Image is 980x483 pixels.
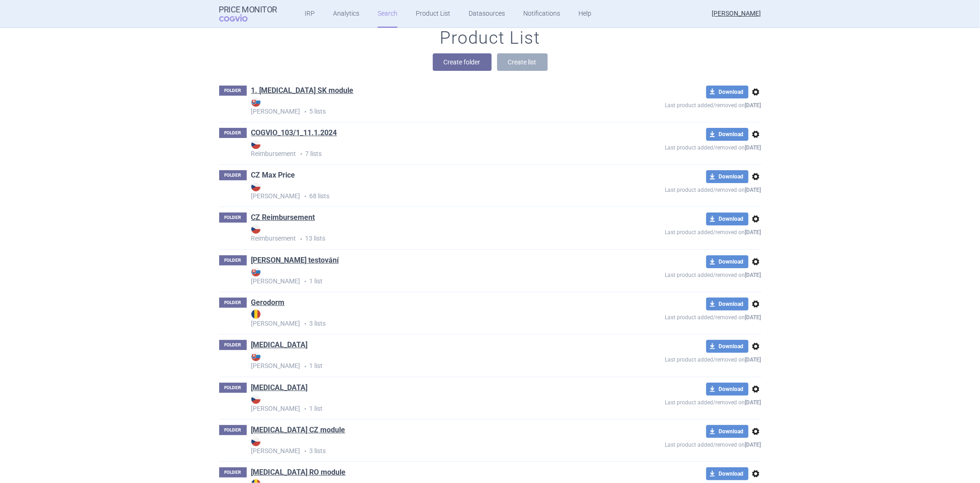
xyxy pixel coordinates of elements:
p: 68 lists [251,182,599,201]
button: Download [706,213,748,225]
a: Price MonitorCOGVIO [219,5,278,23]
img: SK [251,267,261,276]
img: CZ [251,395,261,404]
p: Last product added/removed on [599,353,761,364]
strong: [DATE] [745,144,761,151]
strong: [DATE] [745,442,761,448]
p: Last product added/removed on [599,268,761,280]
button: Create list [497,53,548,71]
h1: CZ Max Price [251,170,295,182]
i: • [300,447,310,456]
p: Last product added/removed on [599,98,761,110]
p: Last product added/removed on [599,396,761,407]
strong: [PERSON_NAME] [251,395,599,412]
h1: Product List [440,28,540,49]
a: COGVIO_103/1_11.1.2024 [251,128,337,138]
strong: [DATE] [745,356,761,363]
i: • [300,107,310,116]
button: Download [706,170,748,183]
strong: [PERSON_NAME] [251,310,599,327]
p: FOLDER [219,467,247,477]
p: FOLDER [219,340,247,350]
button: Create folder [433,53,492,71]
i: • [300,319,310,328]
p: 1 list [251,352,599,371]
button: Download [706,255,748,268]
h1: CZ Reimbursement [251,213,315,224]
strong: Reimbursement [251,224,599,242]
p: Last product added/removed on [599,225,761,237]
i: • [300,362,310,371]
button: Download [706,383,748,396]
p: Last product added/removed on [599,310,761,322]
p: FOLDER [219,213,247,223]
p: FOLDER [219,383,247,393]
span: COGVIO [219,14,261,22]
h1: Gerodorm [251,298,285,310]
i: • [300,404,310,414]
strong: [DATE] [745,272,761,278]
p: FOLDER [219,255,247,265]
a: CZ Max Price [251,170,295,180]
p: Last product added/removed on [599,183,761,195]
button: Download [706,86,748,98]
a: 1. [MEDICAL_DATA] SK module [251,86,354,96]
img: CZ [251,182,261,191]
img: CZ [251,437,261,446]
h1: Eli testování [251,255,339,267]
p: 7 lists [251,140,599,159]
img: CZ [251,140,261,149]
p: FOLDER [219,170,247,180]
h1: COGVIO_103/1_11.1.2024 [251,128,337,140]
p: Last product added/removed on [599,438,761,449]
a: [MEDICAL_DATA] RO module [251,467,346,477]
button: Download [706,298,748,310]
button: Download [706,128,748,141]
p: FOLDER [219,298,247,308]
a: Gerodorm [251,298,285,308]
h1: Humira CZ module [251,425,346,437]
i: • [296,235,306,244]
a: [MEDICAL_DATA] CZ module [251,425,346,435]
strong: [PERSON_NAME] [251,352,599,369]
i: • [300,277,310,286]
p: 1 list [251,267,599,286]
strong: [PERSON_NAME] [251,98,599,115]
img: SK [251,352,261,361]
button: Download [706,467,748,480]
i: • [300,192,310,201]
p: 5 lists [251,98,599,116]
strong: [PERSON_NAME] [251,437,599,454]
img: RO [251,310,261,319]
button: Download [706,425,748,438]
p: FOLDER [219,425,247,435]
i: • [296,149,306,159]
p: FOLDER [219,128,247,138]
strong: [PERSON_NAME] [251,267,599,285]
h1: Humira [251,383,308,395]
strong: [DATE] [745,229,761,236]
a: [MEDICAL_DATA] [251,340,308,350]
strong: [DATE] [745,102,761,109]
img: CZ [251,224,261,234]
a: [MEDICAL_DATA] [251,383,308,393]
strong: [DATE] [745,187,761,193]
h1: Humira [251,340,308,352]
p: 3 lists [251,437,599,456]
strong: Reimbursement [251,140,599,157]
strong: [PERSON_NAME] [251,182,599,200]
strong: Price Monitor [219,5,278,14]
a: [PERSON_NAME] testování [251,255,339,265]
p: 1 list [251,395,599,414]
a: CZ Reimbursement [251,213,315,223]
strong: [DATE] [745,314,761,321]
h1: Humira RO module [251,467,346,479]
p: FOLDER [219,86,247,96]
strong: [DATE] [745,399,761,406]
button: Download [706,340,748,353]
p: 3 lists [251,310,599,328]
p: Last product added/removed on [599,141,761,152]
h1: 1. Humira SK module [251,86,354,98]
p: 13 lists [251,224,599,243]
img: SK [251,98,261,107]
